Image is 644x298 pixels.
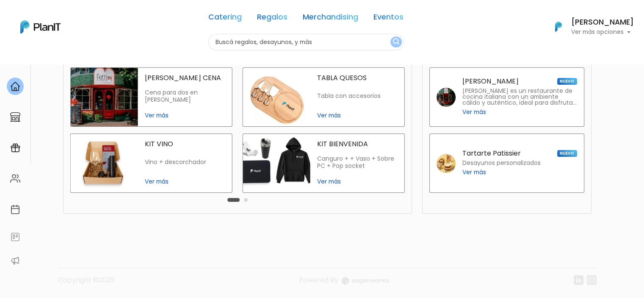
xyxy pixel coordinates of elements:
[145,141,225,148] p: KIT VINO
[317,155,398,170] p: Canguro + + Vaso + Sobre PC + Pop socket
[317,141,398,148] p: KIT BIENVENIDA
[462,78,519,85] p: [PERSON_NAME]
[557,78,577,85] span: NUEVO
[587,275,597,285] img: instagram-7ba2a2629254302ec2a9470e65da5de918c9f3c9a63008f8abed3140a32961bf.svg
[243,68,310,126] img: tabla quesos
[10,81,20,92] img: home-e721727adea9d79c4d83392d1f703f7f8bce08238fde08b1acbfd93340b81755.svg
[10,232,20,242] img: feedback-78b5a0c8f98aac82b08bfc38622c3050aee476f2c9584af64705fc4e61158814.svg
[571,29,634,35] p: Ver más opciones
[208,14,242,24] a: Catering
[10,173,20,184] img: people-662611757002400ad9ed0e3c099ab2801c6687ba6c219adb57efc949bc21e19d.svg
[227,198,240,202] button: Carousel Page 1 (Current Slide)
[437,154,456,173] img: tartarte patissier
[317,75,398,81] p: TABLA QUESOS
[373,14,404,24] a: Eventos
[70,67,232,127] a: fellini cena [PERSON_NAME] CENA Cena para dos en [PERSON_NAME] Ver más
[317,177,398,186] span: Ver más
[145,177,225,186] span: Ver más
[243,67,405,127] a: tabla quesos TABLA QUESOS Tabla con accesorios Ver más
[299,275,389,292] a: Powered By
[571,19,634,26] h6: [PERSON_NAME]
[429,134,584,193] a: Tartarte Patissier NUEVO Desayunos personalizados Ver más
[10,143,20,153] img: campaigns-02234683943229c281be62815700db0a1741e53638e28bf9629b52c665b00959.svg
[544,16,634,38] button: PlanIt Logo [PERSON_NAME] Ver más opciones
[462,88,577,106] p: [PERSON_NAME] es un restaurante de cocina italiana con un ambiente cálido y auténtico, ideal para...
[317,111,398,120] span: Ver más
[10,204,20,214] img: calendar-87d922413cdce8b2cf7b7f5f62616a5cf9e4887200fb71536465627b3292af00.svg
[145,159,225,166] p: Vino + descorchador
[299,275,338,285] span: translation missing: es.layouts.footer.powered_by
[342,277,389,285] img: logo_eagerworks-044938b0bf012b96b195e05891a56339191180c2d98ce7df62ca656130a436fa.svg
[10,112,20,122] img: marketplace-4ceaa7011d94191e9ded77b95e3339b90024bf715f7c57f8cf31f2d8c509eaba.svg
[44,8,122,25] div: ¿Necesitás ayuda?
[317,92,398,100] p: Tabla con accesorios
[243,134,405,193] a: kit bienvenida KIT BIENVENIDA Canguro + + Vaso + Sobre PC + Pop socket Ver más
[10,256,20,266] img: partners-52edf745621dab592f3b2c58e3bca9d71375a7ef29c3b500c9f145b62cc070d4.svg
[462,160,541,166] p: Desayunos personalizados
[393,38,399,46] img: search_button-432b6d5273f82d61273b3651a40e1bd1b912527efae98b1b7a1b2c0702e16a8d.svg
[145,111,225,120] span: Ver más
[462,108,486,117] span: Ver más
[257,14,287,24] a: Regalos
[208,34,404,50] input: Buscá regalos, desayunos, y más
[225,195,250,205] div: Carousel Pagination
[303,14,358,24] a: Merchandising
[244,198,248,202] button: Carousel Page 2
[557,150,577,157] span: NUEVO
[145,89,225,104] p: Cena para dos en [PERSON_NAME]
[462,150,521,157] p: Tartarte Patissier
[437,88,456,107] img: fellini
[71,68,138,126] img: fellini cena
[145,75,225,81] p: [PERSON_NAME] CENA
[71,134,138,192] img: kit vino
[20,20,61,33] img: PlanIt Logo
[574,275,583,285] img: linkedin-cc7d2dbb1a16aff8e18f147ffe980d30ddd5d9e01409788280e63c91fc390ff4.svg
[462,168,486,177] span: Ver más
[429,67,584,127] a: [PERSON_NAME] NUEVO [PERSON_NAME] es un restaurante de cocina italiana con un ambiente cálido y a...
[549,17,568,36] img: PlanIt Logo
[70,134,232,193] a: kit vino KIT VINO Vino + descorchador Ver más
[58,275,115,292] p: Copyright ©2025
[243,134,310,192] img: kit bienvenida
